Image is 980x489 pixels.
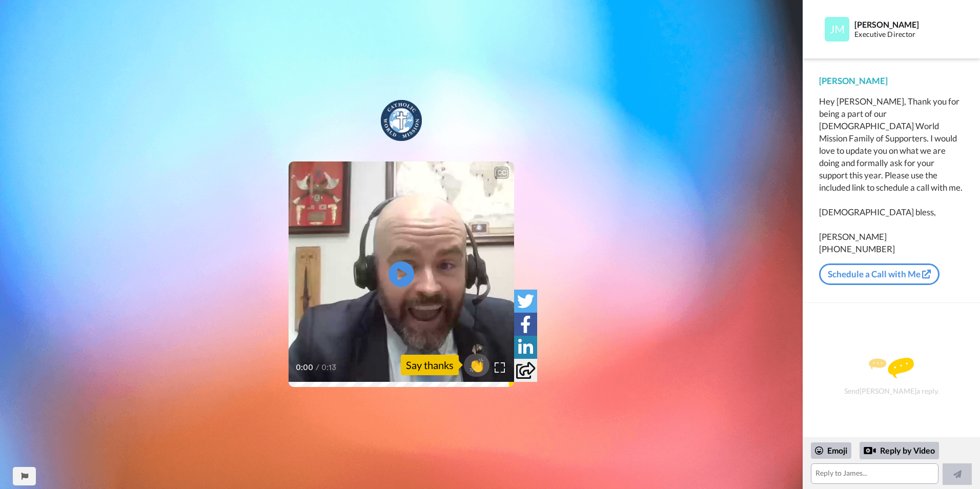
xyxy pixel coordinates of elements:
a: Schedule a Call with Me [819,263,940,285]
div: Reply by Video [864,444,876,457]
button: 👏 [464,354,489,377]
img: Profile Image [825,17,849,42]
div: CC [495,168,508,178]
div: [PERSON_NAME] [819,75,964,87]
div: Executive Director [854,30,963,39]
div: Emoji [811,442,851,459]
div: Reply by Video [860,442,939,459]
img: 23c181ca-9a08-45cd-9316-7e7b7bb71f46 [381,100,422,141]
div: Send [PERSON_NAME] a reply. [816,321,966,432]
div: Hey [PERSON_NAME], Thank you for being a part of our [DEMOGRAPHIC_DATA] World Mission Family of S... [819,95,964,255]
div: [PERSON_NAME] [854,19,963,29]
span: 👏 [464,357,489,373]
span: / [316,361,319,374]
img: message.svg [869,358,914,378]
span: 0:00 [296,361,314,374]
span: 0:13 [321,361,339,374]
div: Say thanks [401,355,459,375]
img: Full screen [495,362,505,373]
